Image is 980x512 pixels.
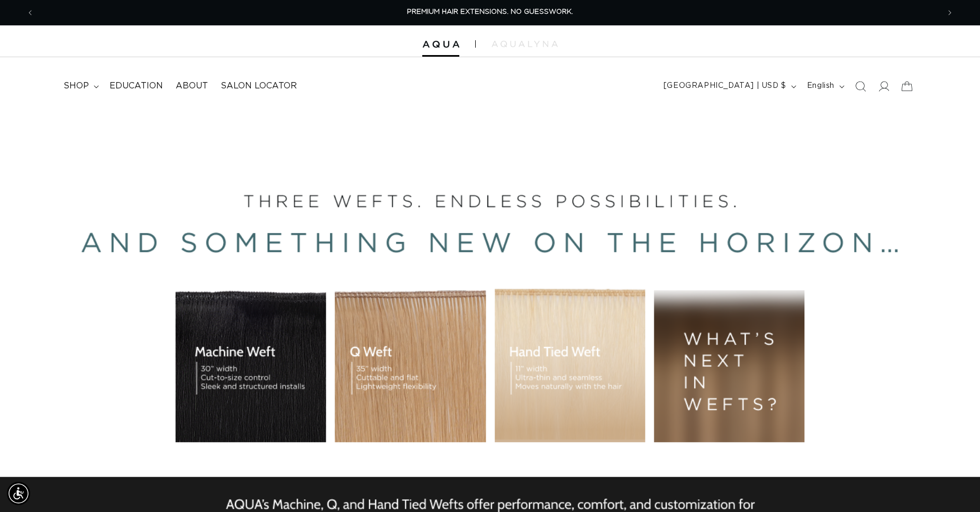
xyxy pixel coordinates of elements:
[664,80,786,92] span: [GEOGRAPHIC_DATA] | USD $
[176,80,208,92] span: About
[7,482,30,505] div: Accessibility Menu
[407,8,573,15] span: PREMIUM HAIR EXTENSIONS. NO GUESSWORK.
[214,74,303,98] a: Salon Locator
[169,74,214,98] a: About
[57,74,103,98] summary: shop
[807,80,834,92] span: English
[927,461,980,512] iframe: Chat Widget
[19,3,42,23] button: Previous announcement
[110,80,163,92] span: Education
[657,76,801,96] button: [GEOGRAPHIC_DATA] | USD $
[938,3,961,23] button: Next announcement
[422,41,459,48] img: Aqua Hair Extensions
[849,75,872,98] summary: Search
[103,74,169,98] a: Education
[221,80,297,92] span: Salon Locator
[492,41,558,47] img: aqualyna.com
[801,76,849,96] button: English
[63,80,89,92] span: shop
